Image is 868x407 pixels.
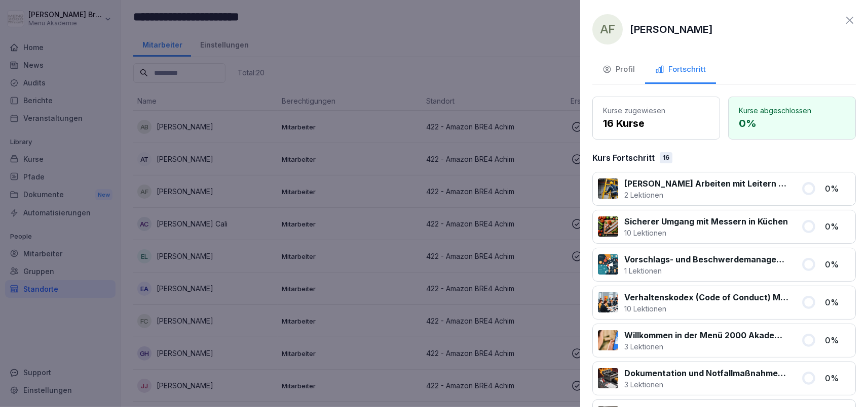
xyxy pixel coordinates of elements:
[825,296,850,308] p: 0 %
[624,341,789,352] p: 3 Lektionen
[602,64,635,75] div: Profil
[825,258,850,270] p: 0 %
[624,177,789,190] p: [PERSON_NAME] Arbeiten mit Leitern und [PERSON_NAME]
[825,334,850,346] p: 0 %
[825,372,850,384] p: 0 %
[592,57,645,84] button: Profil
[592,14,623,44] div: AF
[624,190,789,200] p: 2 Lektionen
[739,105,845,116] p: Kurse abgeschlossen
[630,22,713,37] p: [PERSON_NAME]
[825,183,850,195] p: 0 %
[624,329,789,341] p: Willkommen in der Menü 2000 Akademie mit Bounti!
[624,379,789,390] p: 3 Lektionen
[603,116,709,131] p: 16 Kurse
[624,303,789,314] p: 10 Lektionen
[624,215,788,228] p: Sicherer Umgang mit Messern in Küchen
[624,265,789,276] p: 1 Lektionen
[660,152,672,163] div: 16
[603,105,709,116] p: Kurse zugewiesen
[739,116,845,131] p: 0 %
[645,57,716,84] button: Fortschritt
[592,152,655,164] p: Kurs Fortschritt
[624,291,789,303] p: Verhaltenskodex (Code of Conduct) Menü 2000
[825,220,850,233] p: 0 %
[624,253,789,265] p: Vorschlags- und Beschwerdemanagement bei Menü 2000
[624,367,789,379] p: Dokumentation und Notfallmaßnahmen bei Fritteusen
[624,228,788,238] p: 10 Lektionen
[655,64,706,75] div: Fortschritt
